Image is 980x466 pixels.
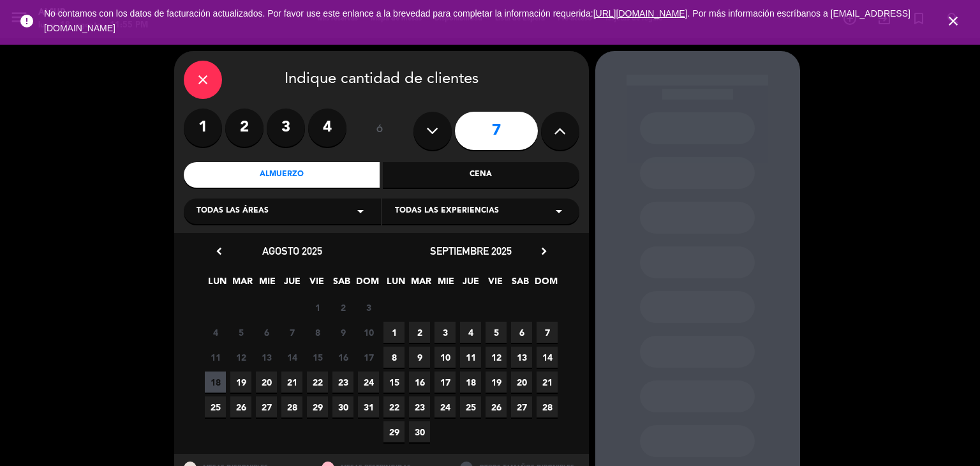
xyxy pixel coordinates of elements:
span: 24 [358,372,379,393]
span: 19 [230,372,251,393]
span: 11 [460,347,481,368]
span: 1 [307,297,328,318]
span: 17 [434,372,456,393]
span: DOM [356,274,377,295]
span: LUN [385,274,406,295]
span: 8 [307,322,328,343]
span: agosto 2025 [262,244,322,257]
span: 26 [230,396,251,417]
span: 12 [230,347,251,368]
span: MIE [256,274,278,295]
span: 9 [409,347,430,368]
span: 30 [332,396,353,417]
label: 4 [308,109,346,147]
label: 3 [267,109,305,147]
div: Indique cantidad de clientes [184,61,579,99]
label: 1 [184,109,222,147]
span: 20 [511,372,532,393]
span: 14 [537,347,558,368]
span: 18 [460,372,481,393]
span: 22 [307,372,328,393]
span: 28 [281,396,302,417]
span: 25 [460,396,481,417]
span: 21 [281,372,302,393]
span: MAR [410,274,431,295]
span: JUE [281,274,302,295]
div: Almuerzo [184,162,380,188]
span: 17 [358,347,379,368]
span: DOM [535,274,556,295]
i: chevron_left [212,244,226,258]
span: 18 [205,372,226,393]
span: 13 [256,347,277,368]
span: 24 [434,396,456,417]
label: 2 [225,109,264,147]
span: 10 [358,322,379,343]
span: 7 [281,322,302,343]
span: 5 [230,322,251,343]
span: MIE [435,274,456,295]
span: 12 [486,347,507,368]
span: 10 [434,347,456,368]
span: 3 [434,322,456,343]
span: 4 [460,322,481,343]
span: 28 [537,396,558,417]
span: 15 [383,372,405,393]
i: arrow_drop_down [353,204,368,219]
span: 20 [256,372,277,393]
span: 6 [256,322,277,343]
span: septiembre 2025 [430,244,512,257]
div: ó [359,109,401,153]
span: MAR [232,274,253,295]
span: 22 [383,396,405,417]
span: 26 [486,396,507,417]
span: 23 [409,396,430,417]
span: SAB [510,274,531,295]
span: 2 [332,297,353,318]
span: Todas las áreas [197,205,269,218]
span: 13 [511,347,532,368]
span: 27 [511,396,532,417]
span: 8 [383,347,405,368]
span: 7 [537,322,558,343]
i: close [946,13,961,29]
span: 9 [332,322,353,343]
span: 11 [205,347,226,368]
span: LUN [207,274,228,295]
span: No contamos con los datos de facturación actualizados. Por favor use este enlance a la brevedad p... [44,8,910,33]
i: chevron_right [537,244,551,258]
span: 21 [537,372,558,393]
span: 31 [358,396,379,417]
span: SAB [331,274,352,295]
span: VIE [306,274,327,295]
span: 29 [383,421,405,442]
span: 23 [332,372,353,393]
span: 25 [205,396,226,417]
span: 16 [332,347,353,368]
i: error [19,13,34,29]
span: JUE [460,274,481,295]
span: 5 [486,322,507,343]
span: 19 [486,372,507,393]
i: close [195,72,211,87]
span: VIE [485,274,506,295]
span: 27 [256,396,277,417]
span: 16 [409,372,430,393]
a: . Por más información escríbanos a [EMAIL_ADDRESS][DOMAIN_NAME] [44,8,910,33]
a: [URL][DOMAIN_NAME] [593,8,688,19]
i: arrow_drop_down [551,204,567,219]
span: 15 [307,347,328,368]
span: 1 [383,322,405,343]
span: 3 [358,297,379,318]
span: 30 [409,421,430,442]
span: 29 [307,396,328,417]
span: 4 [205,322,226,343]
div: Cena [383,162,579,188]
span: 14 [281,347,302,368]
span: 6 [511,322,532,343]
span: 2 [409,322,430,343]
span: Todas las experiencias [395,205,499,218]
